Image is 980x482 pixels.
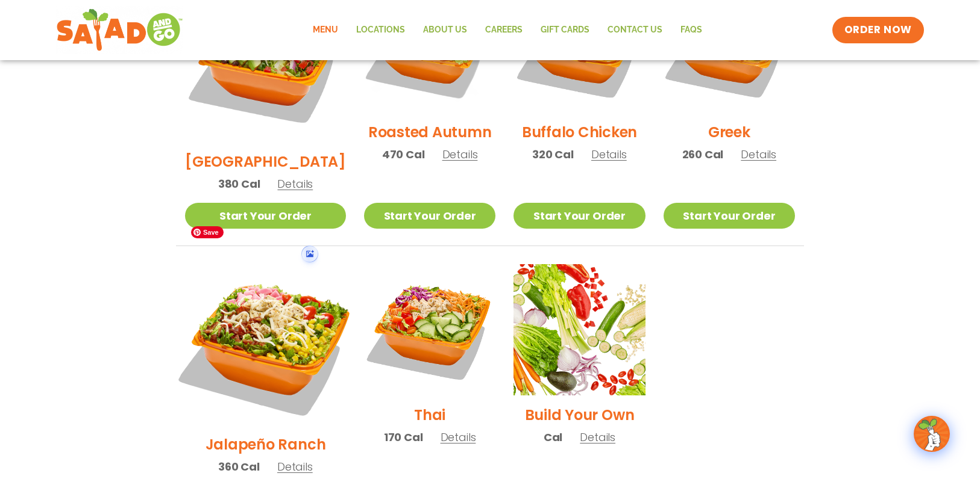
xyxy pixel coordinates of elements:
[191,226,224,238] span: Save
[56,6,183,54] img: new-SAG-logo-768×292
[414,404,445,425] h2: Thai
[441,430,476,445] span: Details
[442,147,478,162] span: Details
[525,404,635,425] h2: Build Your Own
[185,151,346,172] h2: [GEOGRAPHIC_DATA]
[514,203,645,229] a: Start Your Order
[476,16,532,44] a: Careers
[544,429,562,445] span: Cal
[682,146,724,162] span: 260 Cal
[591,147,627,162] span: Details
[522,122,637,143] h2: Buffalo Chicken
[832,17,924,43] a: ORDER NOW
[598,16,671,44] a: Contact Us
[532,146,574,162] span: 320 Cal
[277,459,313,474] span: Details
[368,122,492,143] h2: Roasted Autumn
[218,176,260,192] span: 380 Cal
[171,250,360,439] img: Product photo for Jalapeño Ranch Salad
[384,429,423,445] span: 170 Cal
[532,16,598,44] a: GIFT CARDS
[580,430,615,445] span: Details
[304,16,347,44] a: Menu
[364,203,495,229] a: Start Your Order
[218,459,260,475] span: 360 Cal
[206,434,326,455] h2: Jalapeño Ranch
[741,147,776,162] span: Details
[671,16,711,44] a: FAQs
[708,122,750,143] h2: Greek
[844,23,912,37] span: ORDER NOW
[382,146,425,162] span: 470 Cal
[185,203,346,229] a: Start Your Order
[915,417,949,451] img: wpChatIcon
[277,176,313,191] span: Details
[347,16,414,44] a: Locations
[514,264,645,395] img: Product photo for Build Your Own
[304,16,711,44] nav: Menu
[364,264,495,395] img: Product photo for Thai Salad
[664,203,795,229] a: Start Your Order
[414,16,476,44] a: About Us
